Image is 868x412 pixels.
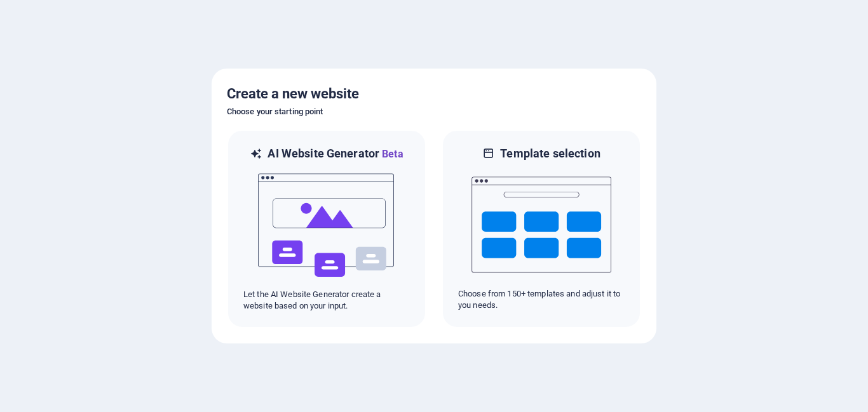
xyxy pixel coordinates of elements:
[257,162,397,289] img: ai
[458,288,625,311] p: Choose from 150+ templates and adjust it to you needs.
[268,146,403,162] h6: AI Website Generator
[379,148,403,160] span: Beta
[500,146,600,161] h6: Template selection
[227,130,426,328] div: AI Website GeneratorBetaaiLet the AI Website Generator create a website based on your input.
[227,104,641,119] h6: Choose your starting point
[243,289,410,312] p: Let the AI Website Generator create a website based on your input.
[227,84,641,104] h5: Create a new website
[442,130,641,328] div: Template selectionChoose from 150+ templates and adjust it to you needs.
